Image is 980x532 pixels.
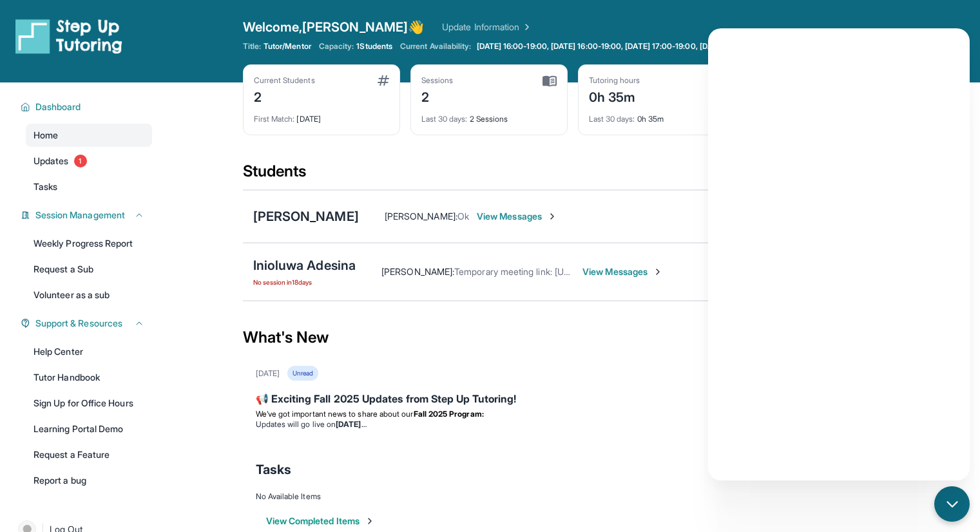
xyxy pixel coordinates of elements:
[336,419,366,429] strong: [DATE]
[582,265,663,278] span: View Messages
[34,155,69,167] span: Updates
[547,211,557,222] img: Chevron-Right
[454,266,648,277] span: Temporary meeting link: [URL][DOMAIN_NAME]
[264,41,311,52] span: Tutor/Mentor
[256,391,890,409] div: 📢 Exciting Fall 2025 Updates from Step Up Tutoring!
[421,114,468,124] span: Last 30 days :
[243,309,903,366] div: What's New
[254,86,315,106] div: 2
[253,256,356,274] div: Inioluwa Adesina
[35,317,122,330] span: Support & Resources
[254,106,389,124] div: [DATE]
[477,41,845,52] span: [DATE] 16:00-19:00, [DATE] 16:00-19:00, [DATE] 17:00-19:00, [DATE] 16:00-19:00, [DATE] 16:00-19:00
[442,21,532,33] a: Update Information
[589,86,640,106] div: 0h 35m
[653,267,663,277] img: Chevron-Right
[254,75,315,86] div: Current Students
[26,392,152,415] a: Sign Up for Office Hours
[589,114,635,124] span: Last 30 days :
[26,366,152,389] a: Tutor Handbook
[589,106,724,124] div: 0h 35m
[26,124,152,147] a: Home
[378,75,389,86] img: card
[26,283,152,307] a: Volunteer as a sub
[26,175,152,198] a: Tasks
[543,75,557,87] img: card
[266,515,375,527] button: View Completed Items
[26,149,152,173] a: Updates1
[26,340,152,363] a: Help Center
[26,443,152,466] a: Request a Feature
[421,106,557,124] div: 2 Sessions
[934,486,970,522] button: chat-button
[26,232,152,255] a: Weekly Progress Report
[287,366,318,381] div: Unread
[243,18,425,36] span: Welcome, [PERSON_NAME] 👋
[421,75,454,86] div: Sessions
[381,266,454,277] span: [PERSON_NAME] :
[34,129,58,142] span: Home
[356,41,392,52] span: 1 Students
[474,41,847,52] a: [DATE] 16:00-19:00, [DATE] 16:00-19:00, [DATE] 17:00-19:00, [DATE] 16:00-19:00, [DATE] 16:00-19:00
[421,86,454,106] div: 2
[26,469,152,492] a: Report a bug
[477,210,557,223] span: View Messages
[319,41,354,52] span: Capacity:
[243,161,903,189] div: Students
[26,417,152,441] a: Learning Portal Demo
[400,41,471,52] span: Current Availability:
[708,28,970,480] iframe: Chatbot
[519,21,532,33] img: Chevron Right
[256,491,890,502] div: No Available Items
[35,209,125,222] span: Session Management
[457,211,469,222] span: Ok
[34,180,57,193] span: Tasks
[30,100,144,113] button: Dashboard
[253,207,359,225] div: [PERSON_NAME]
[30,209,144,222] button: Session Management
[385,211,457,222] span: [PERSON_NAME] :
[256,461,291,479] span: Tasks
[35,100,81,113] span: Dashboard
[254,114,295,124] span: First Match :
[243,41,261,52] span: Title:
[26,258,152,281] a: Request a Sub
[589,75,640,86] div: Tutoring hours
[74,155,87,167] span: 1
[256,368,280,379] div: [DATE]
[256,409,414,419] span: We’ve got important news to share about our
[253,277,356,287] span: No session in 18 days
[15,18,122,54] img: logo
[256,419,890,430] li: Updates will go live on
[30,317,144,330] button: Support & Resources
[414,409,484,419] strong: Fall 2025 Program:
